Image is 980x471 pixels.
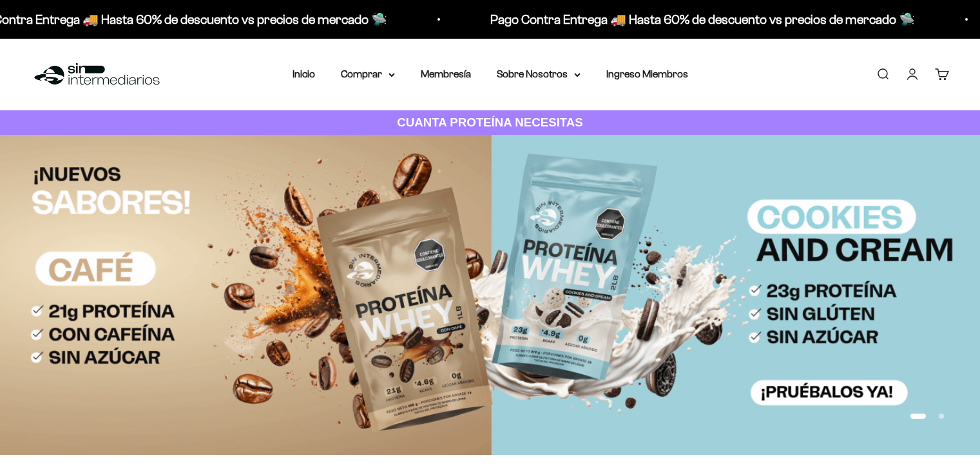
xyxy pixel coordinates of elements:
[341,66,395,83] summary: Comprar
[483,9,908,30] p: Pago Contra Entrega 🚚 Hasta 60% de descuento vs precios de mercado 🛸
[397,115,583,129] strong: CUANTA PROTEÍNA NECESITAS
[293,68,315,79] a: Inicio
[421,68,471,79] a: Membresía
[606,68,688,79] a: Ingreso Miembros
[497,66,581,83] summary: Sobre Nosotros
